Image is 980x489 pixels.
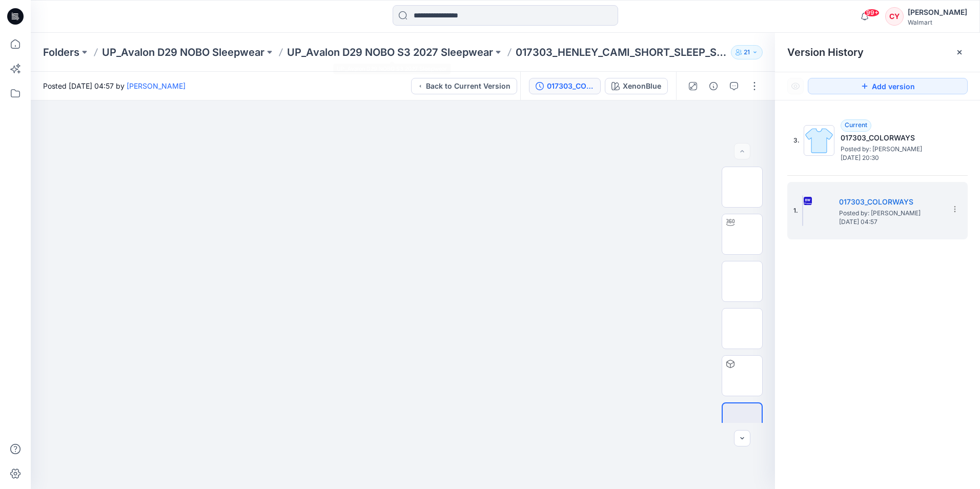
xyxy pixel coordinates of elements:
div: Walmart [908,18,967,26]
button: Back to Current Version [411,78,517,94]
span: Posted [DATE] 04:57 by [43,80,186,91]
button: Close [955,48,964,56]
a: UP_Avalon D29 NOBO S3 2027 Sleepwear [287,45,493,59]
span: 1. [793,206,798,215]
a: Folders [43,45,79,59]
p: 21 [744,47,750,58]
h5: 017303_COLORWAYS [839,196,942,208]
span: [DATE] 04:57 [839,218,942,226]
h5: 017303_COLORWAYS [841,132,943,144]
a: [PERSON_NAME] [127,81,186,90]
button: Show Hidden Versions [787,78,804,94]
img: 017303_COLORWAYS [804,125,834,156]
div: [PERSON_NAME] [908,6,967,18]
span: Posted by: Celia Yatawara [839,208,942,218]
img: 017303_COLORWAYS [802,195,803,226]
a: UP_Avalon D29 NOBO Sleepwear [102,45,264,59]
span: Current [845,121,867,129]
div: CY [885,7,904,26]
button: 017303_COLORWAYS [529,78,601,94]
span: 99+ [864,9,880,17]
button: Add version [808,78,968,94]
p: 017303_HENLEY_CAMI_SHORT_SLEEP_SET [516,45,727,59]
button: Details [705,78,722,94]
span: [DATE] 20:30 [841,154,943,161]
span: 3. [793,136,800,145]
span: Version History [787,46,864,58]
div: 017303_COLORWAYS [547,80,594,92]
button: XenonBlue [605,78,668,94]
div: XenonBlue [623,80,661,92]
span: Posted by: Sandra Anaya [841,144,943,154]
button: 21 [731,45,763,59]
